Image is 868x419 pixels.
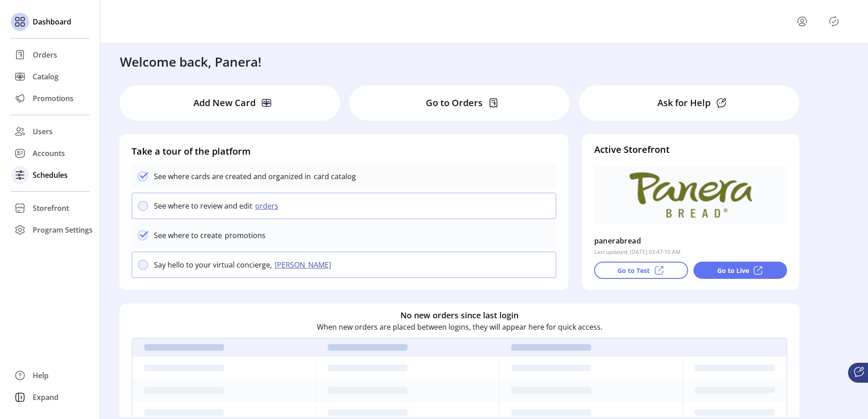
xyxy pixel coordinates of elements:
[33,203,69,214] span: Storefront
[272,259,336,270] button: [PERSON_NAME]
[252,200,284,211] button: orders
[154,259,272,270] p: Say hello to your virtual concierge,
[154,230,222,241] p: See where to create
[594,248,681,256] p: Last updated: [DATE] 03:47:10 AM
[795,14,809,29] button: menu
[33,170,68,180] span: Schedules
[154,171,311,182] p: See where cards are created and organized in
[120,52,261,71] h3: Welcome back, Panera!
[33,126,53,137] span: Users
[33,93,74,104] span: Promotions
[33,49,57,60] span: Orders
[33,148,65,159] span: Accounts
[594,234,641,248] p: panerabread
[317,322,602,332] p: When new orders are placed between logins, they will appear here for quick access.
[154,200,252,211] p: See where to review and edit
[594,143,787,156] h4: Active Storefront
[33,224,93,235] span: Program Settings
[132,145,556,158] h4: Take a tour of the platform
[400,309,518,322] h6: No new orders since last login
[657,96,710,110] p: Ask for Help
[222,230,266,241] p: promotions
[426,96,483,110] p: Go to Orders
[33,392,59,403] span: Expand
[193,96,256,110] p: Add New Card
[33,16,71,27] span: Dashboard
[33,71,59,82] span: Catalog
[717,266,749,275] p: Go to Live
[617,266,650,275] p: Go to Test
[827,14,841,29] button: Publisher Panel
[33,370,49,381] span: Help
[311,171,356,182] p: card catalog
